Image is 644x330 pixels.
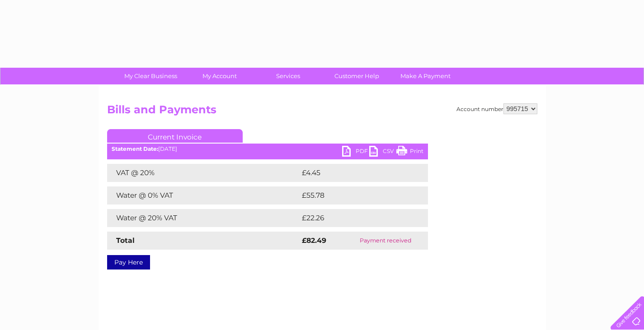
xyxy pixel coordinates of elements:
[300,186,409,205] td: £55.78
[388,68,463,84] a: Make A Payment
[300,164,407,182] td: £4.45
[320,68,394,84] a: Customer Help
[343,232,428,250] td: Payment received
[369,146,396,159] a: CSV
[107,164,300,182] td: VAT @ 20%
[107,186,300,205] td: Water @ 0% VAT
[107,103,537,121] h2: Bills and Payments
[342,146,369,159] a: PDF
[116,236,135,245] strong: Total
[107,129,243,143] a: Current Invoice
[300,209,409,227] td: £22.26
[107,255,150,270] a: Pay Here
[396,146,423,159] a: Print
[112,145,158,152] b: Statement Date:
[182,68,257,84] a: My Account
[251,68,325,84] a: Services
[113,68,188,84] a: My Clear Business
[302,236,326,245] strong: £82.49
[107,146,428,152] div: [DATE]
[107,209,300,227] td: Water @ 20% VAT
[456,103,537,114] div: Account number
